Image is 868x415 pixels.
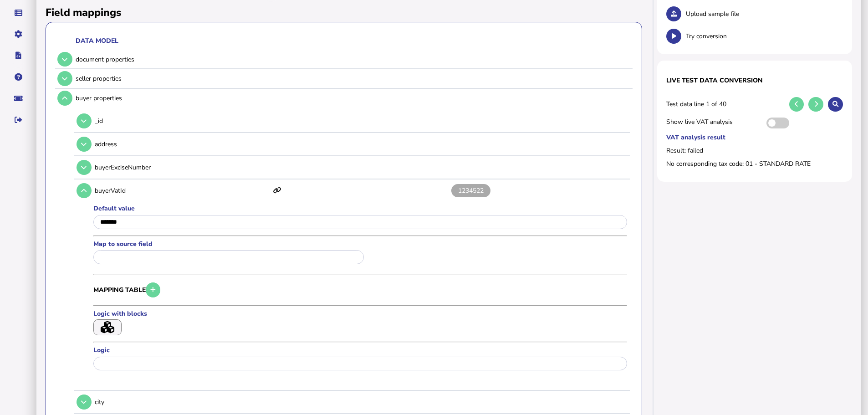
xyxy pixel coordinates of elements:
button: Raise a support ticket [9,89,28,108]
div: document properties [76,55,629,64]
div: seller properties [76,74,629,83]
div: buyer properties [76,94,629,102]
i: This item has mappings defined [273,187,281,194]
h3: Mapping table [93,281,627,299]
span: Test data line 1 of 40 [666,100,784,108]
button: Open [57,52,72,67]
label: Logic [93,346,627,354]
p: buyerExciseNumber [95,163,270,172]
label: Result: failed [666,146,843,155]
button: Open [57,71,72,86]
span: 1234522 [451,184,490,197]
button: Open [77,160,92,175]
button: Sign out [9,110,28,129]
p: address [95,140,270,149]
button: Open [57,91,72,106]
button: Open [77,183,92,198]
button: Developer hub links [9,46,28,65]
label: Logic with blocks [93,309,171,318]
button: Open [77,137,92,152]
p: city [95,398,270,406]
button: Manage settings [9,25,28,44]
button: Upload sample file. [666,6,681,21]
span: Upload sample file [686,10,843,18]
span: Show live VAT analysis [666,118,762,128]
h1: Live test data conversion [666,76,843,85]
button: Open [77,395,92,410]
h2: Field mappings [46,5,642,20]
i: Data manager [15,13,22,13]
button: Open [77,113,92,128]
label: Default value [93,204,627,213]
label: No corresponding tax code: 01 - STANDARD RATE [666,159,843,168]
p: _id [95,117,270,125]
button: Data manager [9,3,28,22]
label: Map to source field [93,240,367,248]
button: Test conversion. [666,29,681,44]
button: Help pages [9,67,28,87]
th: Data model [75,36,630,46]
span: Try conversion [686,32,843,41]
label: VAT analysis result [666,133,843,142]
p: buyerVatId [95,186,270,195]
